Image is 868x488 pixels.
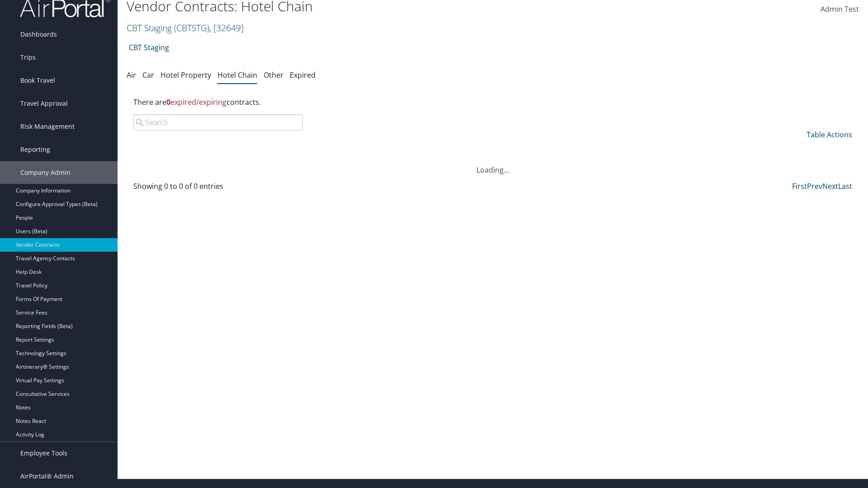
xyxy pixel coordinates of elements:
a: Car [142,70,154,80]
span: ( CBTSTG ) [174,22,209,34]
a: Next [822,181,838,191]
span: Company Admin [20,161,71,184]
span: Travel Approval [20,92,68,115]
span: AirPortal® Admin [20,465,74,488]
a: Last [838,181,852,191]
input: Search [133,114,303,131]
a: Air [127,70,136,80]
a: CBT Staging [129,38,169,56]
a: Table Actions [807,130,852,140]
span: Dashboards [20,23,57,46]
span: Book Travel [20,69,55,92]
a: CBT Staging [127,22,244,34]
span: Risk Management [20,115,75,138]
a: Prev [807,181,822,191]
div: Showing 0 to 0 of 0 entries [133,181,303,196]
a: Other [264,70,283,80]
div: Loading... [127,154,859,175]
span: Trips [20,46,36,69]
a: First [792,181,807,191]
span: Reporting [20,138,50,161]
span: Admin Test [821,4,859,14]
div: There are contracts. [127,90,859,114]
a: Expired [290,70,316,80]
span: , [ 32649 ] [209,22,244,34]
span: expired/expiring [166,97,226,107]
a: Hotel Property [160,70,211,80]
strong: 0 [166,97,170,107]
a: Hotel Chain [217,70,257,80]
span: Employee Tools [20,442,67,465]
